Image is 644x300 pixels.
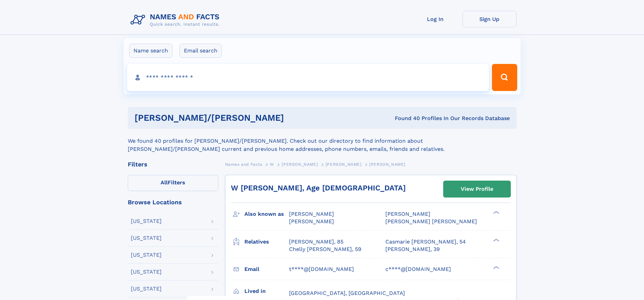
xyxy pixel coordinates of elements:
[180,44,222,58] label: Email search
[282,160,318,168] a: [PERSON_NAME]
[461,181,493,197] div: View Profile
[408,11,462,27] a: Log In
[282,162,318,167] span: [PERSON_NAME]
[244,208,289,220] h3: Also known as
[129,44,172,58] label: Name search
[492,210,500,215] div: ❯
[128,175,218,191] label: Filters
[244,285,289,297] h3: Lived in
[339,115,510,122] div: Found 40 Profiles In Our Records Database
[244,236,289,248] h3: Relatives
[131,235,162,241] div: [US_STATE]
[326,160,362,168] a: [PERSON_NAME]
[385,211,430,217] span: [PERSON_NAME]
[444,181,510,197] a: View Profile
[131,252,162,258] div: [US_STATE]
[270,162,274,167] span: W
[492,265,500,270] div: ❯
[161,179,168,186] span: All
[289,211,334,217] span: [PERSON_NAME]
[128,11,225,29] img: Logo Names and Facts
[131,218,162,224] div: [US_STATE]
[131,286,162,292] div: [US_STATE]
[385,246,440,253] a: [PERSON_NAME], 39
[385,218,477,225] span: [PERSON_NAME] [PERSON_NAME]
[289,218,334,225] span: [PERSON_NAME]
[289,246,361,253] a: Chelly [PERSON_NAME], 59
[244,263,289,275] h3: Email
[128,199,218,205] div: Browse Locations
[492,64,517,91] button: Search Button
[289,238,343,246] a: [PERSON_NAME], 85
[462,11,517,27] a: Sign Up
[385,238,466,246] a: Casmarie [PERSON_NAME], 54
[131,269,162,275] div: [US_STATE]
[270,160,274,168] a: W
[231,184,406,192] a: W [PERSON_NAME], Age [DEMOGRAPHIC_DATA]
[135,114,339,122] h1: [PERSON_NAME]/[PERSON_NAME]
[492,238,500,242] div: ❯
[128,161,218,167] div: Filters
[326,162,362,167] span: [PERSON_NAME]
[225,160,262,168] a: Names and Facts
[128,129,517,153] div: We found 40 profiles for [PERSON_NAME]/[PERSON_NAME]. Check out our directory to find information...
[369,162,405,167] span: [PERSON_NAME]
[289,290,405,296] span: [GEOGRAPHIC_DATA], [GEOGRAPHIC_DATA]
[127,64,489,91] input: search input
